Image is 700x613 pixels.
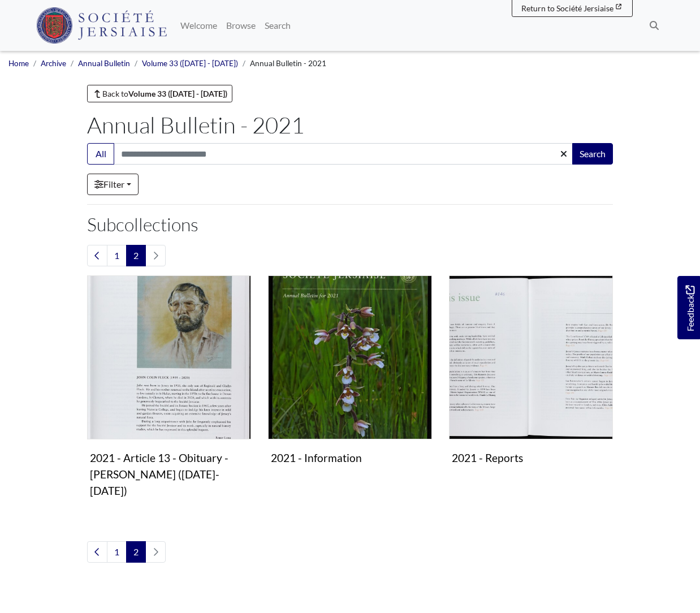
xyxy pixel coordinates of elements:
h1: Annual Bulletin - 2021 [87,111,613,139]
a: Archive [41,59,66,68]
nav: pagination [87,541,613,563]
span: Goto page 2 [126,245,146,266]
a: Home [8,59,29,68]
a: Search [260,14,295,37]
a: 2021 - Reports 2021 - Reports [449,275,613,469]
img: 2021 - Information [268,275,432,439]
a: Back toVolume 33 ([DATE] - [DATE]) [87,85,232,102]
a: Annual Bulletin [78,59,130,68]
button: Search [572,143,613,165]
a: Volume 33 ([DATE] - [DATE]) [142,59,238,68]
section: Subcollections [87,245,613,563]
span: Return to Société Jersiaise [521,3,613,13]
div: Subcollection [440,275,621,519]
a: Welcome [176,14,222,37]
a: Previous page [87,245,107,266]
div: Subcollection [79,275,260,519]
span: Annual Bulletin - 2021 [250,59,326,68]
img: Société Jersiaise [36,7,167,44]
a: 2021 - Article 13 - Obituary - John Colin Fluck (1934-2020) 2021 - Article 13 - Obituary - [PERSO... [87,275,251,502]
img: 2021 - Article 13 - Obituary - John Colin Fluck (1934-2020) [87,275,251,439]
img: 2021 - Reports [449,275,613,439]
span: Goto page 2 [126,541,146,563]
span: Feedback [683,285,697,331]
a: Goto page 1 [107,245,127,266]
a: Browse [222,14,260,37]
input: Search this collection... [114,143,573,165]
nav: pagination [87,245,613,266]
a: Would you like to provide feedback? [677,276,700,339]
a: Goto page 1 [107,541,127,563]
a: 2021 - Information 2021 - Information [268,275,432,469]
h2: Subcollections [87,214,613,235]
strong: Volume 33 ([DATE] - [DATE]) [128,89,227,98]
a: Previous page [87,541,107,563]
button: All [87,143,114,165]
a: Filter [87,174,139,195]
a: Société Jersiaise logo [36,5,167,46]
div: Subcollection [260,275,440,519]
